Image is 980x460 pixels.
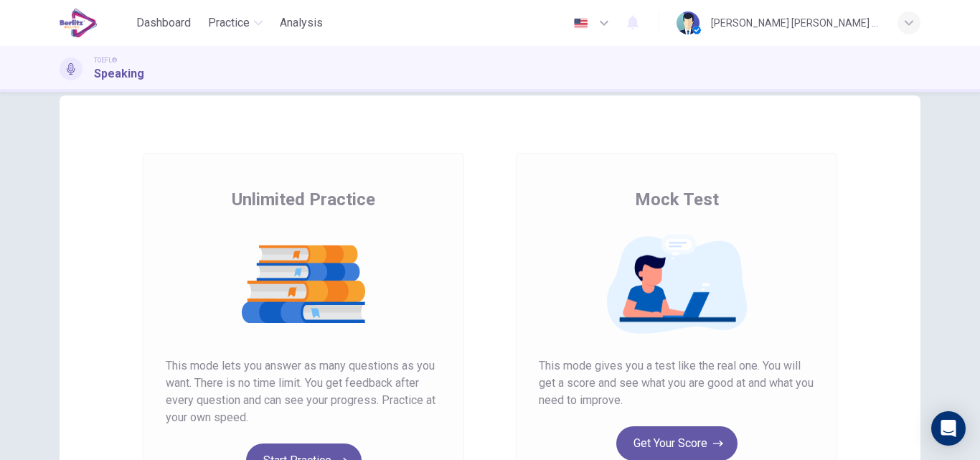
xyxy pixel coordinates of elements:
[131,10,197,36] button: Dashboard
[202,10,268,36] button: Practice
[94,65,144,83] h1: Speaking
[677,11,699,34] img: Profile picture
[635,188,719,211] span: Mock Test
[60,9,98,37] img: EduSynch logo
[539,357,814,409] span: This mode gives you a test like the real one. You will get a score and see what you are good at a...
[232,188,375,211] span: Unlimited Practice
[572,18,590,29] img: en
[166,357,441,426] span: This mode lets you answer as many questions as you want. There is no time limit. You get feedback...
[274,10,329,36] button: Analysis
[136,14,191,32] span: Dashboard
[711,14,880,32] div: [PERSON_NAME] [PERSON_NAME] Toledo
[60,9,131,37] a: EduSynch logo
[280,14,323,32] span: Analysis
[208,14,250,32] span: Practice
[931,411,966,446] div: Open Intercom Messenger
[94,55,117,65] span: TOEFL®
